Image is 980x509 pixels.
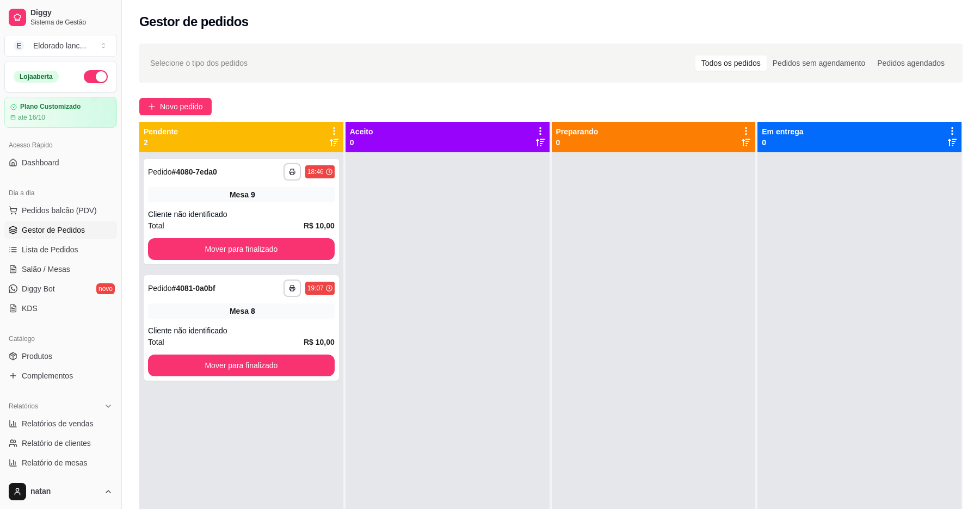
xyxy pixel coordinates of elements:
span: Selecione o tipo dos pedidos [150,57,248,69]
div: Cliente não identificado [148,209,335,220]
article: até 16/10 [18,113,45,122]
a: Relatório de mesas [4,454,117,471]
span: Relatório de mesas [22,457,88,468]
span: Relatório de clientes [22,438,91,449]
a: DiggySistema de Gestão [4,4,117,30]
span: Relatórios [9,402,38,411]
span: Sistema de Gestão [30,18,113,27]
span: Total [148,220,164,232]
span: Lista de Pedidos [22,244,78,255]
p: Aceito [350,126,373,137]
span: Pedidos balcão (PDV) [22,205,97,216]
a: Relatório de clientes [4,434,117,452]
span: Diggy Bot [22,283,55,294]
strong: R$ 10,00 [304,338,335,346]
span: natan [30,487,100,496]
span: Gestor de Pedidos [22,225,85,235]
a: Plano Customizadoaté 16/10 [4,97,117,128]
a: Relatórios de vendas [4,415,117,432]
span: Relatórios de vendas [22,418,94,429]
div: Todos os pedidos [695,55,767,71]
div: Acesso Rápido [4,136,117,154]
button: Mover para finalizado [148,355,335,376]
a: Diggy Botnovo [4,280,117,297]
button: Alterar Status [84,70,108,83]
div: 18:46 [307,167,324,176]
span: Novo pedido [160,101,203,113]
span: plus [148,103,156,110]
div: 9 [251,189,255,200]
p: Pendente [144,126,178,137]
strong: # 4081-0a0bf [172,284,215,293]
article: Plano Customizado [20,103,81,111]
p: 2 [144,137,178,148]
span: Produtos [22,351,52,362]
a: Relatório de fidelidadenovo [4,474,117,491]
a: Dashboard [4,154,117,171]
span: Pedido [148,167,172,176]
a: Lista de Pedidos [4,241,117,258]
span: Dashboard [22,157,59,168]
div: 19:07 [307,284,324,293]
span: Salão / Mesas [22,264,70,275]
a: Produtos [4,347,117,365]
span: Complementos [22,370,73,381]
span: E [14,40,24,51]
div: Cliente não identificado [148,325,335,336]
a: Complementos [4,367,117,384]
strong: # 4080-7eda0 [172,167,217,176]
p: 0 [350,137,373,148]
a: KDS [4,300,117,317]
span: Pedido [148,284,172,293]
div: Catálogo [4,330,117,347]
button: Pedidos balcão (PDV) [4,202,117,219]
button: Select a team [4,35,117,57]
div: 8 [251,306,255,316]
h2: Gestor de pedidos [139,13,249,30]
span: Diggy [30,8,113,18]
button: Mover para finalizado [148,238,335,260]
div: Pedidos agendados [871,55,951,71]
button: Novo pedido [139,98,212,115]
p: Preparando [556,126,599,137]
strong: R$ 10,00 [304,221,335,230]
span: KDS [22,303,38,314]
div: Pedidos sem agendamento [767,55,871,71]
p: 0 [762,137,803,148]
span: Mesa [230,306,249,316]
div: Loja aberta [14,71,59,83]
a: Salão / Mesas [4,260,117,278]
div: Eldorado lanc ... [33,40,86,51]
p: 0 [556,137,599,148]
span: Mesa [230,189,249,200]
button: natan [4,479,117,505]
a: Gestor de Pedidos [4,221,117,239]
span: Total [148,336,164,348]
p: Em entrega [762,126,803,137]
div: Dia a dia [4,184,117,202]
